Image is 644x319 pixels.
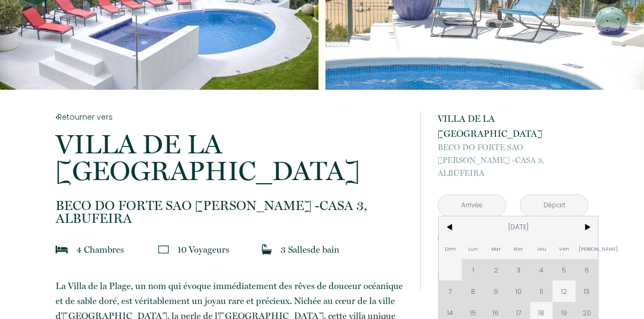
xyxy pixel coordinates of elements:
[439,238,462,259] span: Dim
[507,238,530,259] span: Mer
[553,238,576,259] span: Ven
[281,242,339,257] p: 3 Salle de bain
[158,244,169,255] img: guests
[438,195,506,216] input: Arrivée
[76,242,124,257] p: 4 Chambre
[521,195,588,216] input: Départ
[462,238,485,259] span: Lun
[576,216,599,238] span: >
[576,238,599,259] span: [PERSON_NAME]
[484,238,507,259] span: Mar
[56,111,406,123] a: Retourner vers
[177,242,229,257] p: 10 Voyageur
[56,131,406,184] p: VILLA DE LA [GEOGRAPHIC_DATA]
[56,199,406,225] p: ALBUFEIRA
[438,141,588,167] span: BECO DO FORTE SAO [PERSON_NAME] -CASA 3,
[439,216,462,238] span: <
[438,262,588,291] button: Contacter
[530,238,553,259] span: Jeu
[438,141,588,180] p: ALBUFEIRA
[120,244,124,255] span: s
[307,244,311,255] span: s
[438,111,588,141] p: VILLA DE LA [GEOGRAPHIC_DATA]
[56,199,406,212] span: BECO DO FORTE SAO [PERSON_NAME] -CASA 3,
[462,216,576,238] span: [DATE]
[553,281,576,302] span: 12
[226,244,229,255] span: s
